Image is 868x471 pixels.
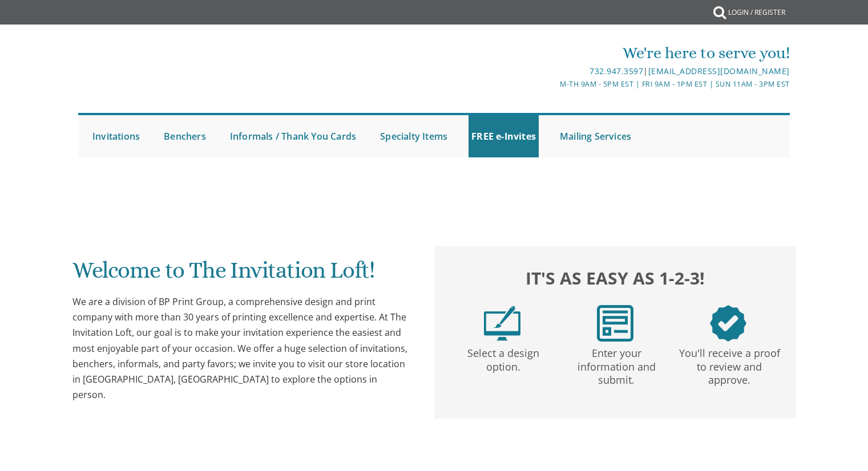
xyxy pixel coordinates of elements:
a: [EMAIL_ADDRESS][DOMAIN_NAME] [648,66,790,76]
a: Specialty Items [377,115,450,157]
img: step3.png [710,305,746,342]
a: Informals / Thank You Cards [227,115,359,157]
div: We are a division of BP Print Group, a comprehensive design and print company with more than 30 y... [72,294,411,403]
div: M-Th 9am - 5pm EST | Fri 9am - 1pm EST | Sun 11am - 3pm EST [316,78,790,90]
a: FREE e-Invites [469,115,539,157]
a: Benchers [161,115,209,157]
div: | [316,64,790,78]
h2: It's as easy as 1-2-3! [446,265,785,291]
img: step2.png [597,305,633,342]
a: Invitations [90,115,143,157]
h1: Welcome to The Invitation Loft! [72,258,411,291]
img: step1.png [484,305,520,342]
p: Enter your information and submit. [562,342,671,387]
a: 732.947.3597 [590,66,643,76]
p: Select a design option. [449,342,558,374]
p: You'll receive a proof to review and approve. [675,342,784,387]
a: Mailing Services [557,115,634,157]
div: We're here to serve you! [316,42,790,64]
